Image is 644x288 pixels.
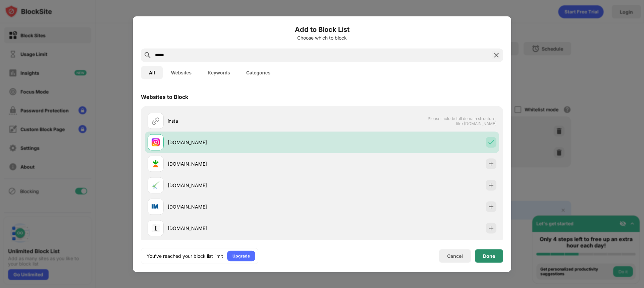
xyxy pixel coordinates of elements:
img: search-close [492,51,500,59]
div: [DOMAIN_NAME] [168,225,322,232]
div: insta [168,117,322,124]
button: Websites [163,66,200,79]
div: Upgrade [232,252,250,259]
div: Choose which to block [141,35,503,40]
div: You’ve reached your block list limit [147,252,223,259]
div: [DOMAIN_NAME] [168,182,322,189]
button: All [141,66,163,79]
img: favicons [152,203,160,211]
img: search.svg [144,51,152,59]
button: Categories [238,66,278,79]
img: favicons [152,181,160,189]
div: [DOMAIN_NAME] [168,139,322,146]
div: Cancel [447,253,463,259]
img: favicons [152,138,160,146]
img: url.svg [152,117,160,125]
h6: Add to Block List [141,24,503,34]
div: [DOMAIN_NAME] [168,203,322,210]
div: [DOMAIN_NAME] [168,160,322,167]
span: Please include full domain structure, like [DOMAIN_NAME] [427,116,496,126]
div: Done [483,253,495,258]
button: Keywords [200,66,238,79]
img: favicons [152,224,160,232]
img: favicons [152,160,160,168]
div: Websites to Block [141,93,188,100]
